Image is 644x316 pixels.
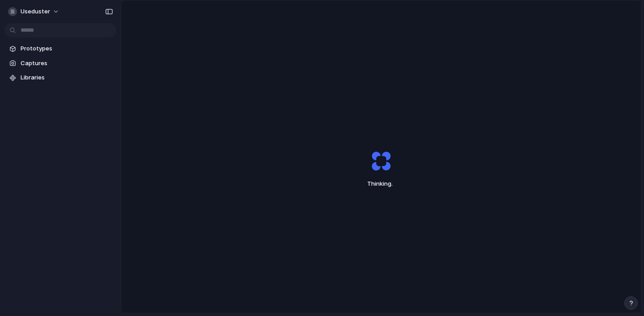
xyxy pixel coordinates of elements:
span: useduster [21,7,50,16]
span: Captures [21,59,113,68]
span: . [391,180,393,187]
button: useduster [4,4,64,19]
span: Prototypes [21,44,113,53]
a: Prototypes [4,42,116,55]
a: Captures [4,57,116,70]
a: Libraries [4,71,116,84]
span: Libraries [21,73,113,82]
span: Thinking [350,179,412,188]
